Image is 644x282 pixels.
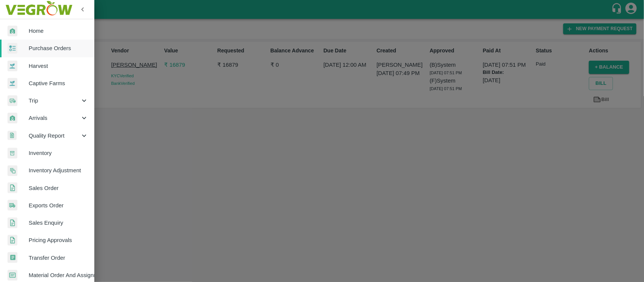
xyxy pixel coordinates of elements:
img: whArrival [8,26,17,37]
span: Arrivals [29,114,80,122]
span: Pricing Approvals [29,236,88,244]
span: Exports Order [29,201,88,210]
img: sales [8,235,17,246]
img: shipments [8,200,17,211]
img: whArrival [8,113,17,124]
img: inventory [8,165,17,176]
span: Harvest [29,62,88,70]
img: qualityReport [8,131,17,140]
img: centralMaterial [8,270,17,281]
span: Sales Order [29,184,88,192]
img: sales [8,218,17,228]
span: Sales Enquiry [29,219,88,227]
img: whTransfer [8,252,17,263]
span: Material Order And Assignment [29,271,88,279]
span: Quality Report [29,132,80,140]
span: Purchase Orders [29,44,88,52]
img: sales [8,182,17,193]
span: Inventory Adjustment [29,166,88,175]
img: harvest [8,78,17,89]
span: Transfer Order [29,254,88,262]
img: delivery [8,95,17,106]
img: harvest [8,60,17,72]
img: reciept [8,43,17,54]
img: whInventory [8,148,17,159]
span: Trip [29,97,80,105]
span: Home [29,27,88,35]
span: Captive Farms [29,79,88,87]
span: Inventory [29,149,88,157]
